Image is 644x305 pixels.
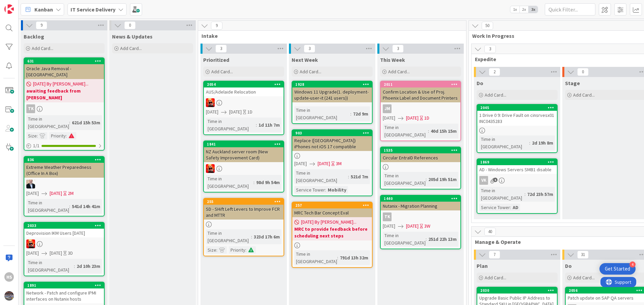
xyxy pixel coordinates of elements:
[337,254,338,261] span: :
[295,82,372,87] div: 1928
[204,199,284,220] div: 255SD - SHift Left Levers to Improve FCR and MTTR
[529,139,530,147] span: :
[383,115,395,122] span: [DATE]
[545,3,595,16] input: Quick Filter...
[27,223,104,228] div: 2033
[292,208,372,217] div: MRC Tech Bar Concept Eval
[24,157,104,178] div: 836Extreme Weather Preparedness (Office In A Box)
[381,153,460,162] div: Circular EntraID References
[294,186,325,194] div: Service Tower
[70,203,102,210] div: 541d 14h 41m
[24,57,105,151] a: 631Oracle Java Removal - [GEOGRAPHIC_DATA][DATE] By [PERSON_NAME]...awaiting feedback from [PERSO...
[380,81,461,141] a: 2011Confirm Location & Use of Proj. Phoenix Label and Document PrintersJM[DATE][DATE]1DTime in [G...
[477,262,488,269] span: Plan
[33,142,39,149] span: 1 / 1
[24,58,104,64] div: 631
[257,121,281,129] div: 1d 11h 7m
[4,4,14,14] img: Visit kanbanzone.com
[477,111,557,126] div: 1 Drive 0 9: Drive Fault on cinsrvesx01 INC0435283
[479,187,525,202] div: Time in [GEOGRAPHIC_DATA]
[381,212,460,221] div: TK
[292,202,372,217] div: 257MRC Tech Bar Concept Eval
[493,178,498,182] span: 5
[629,261,636,268] div: 4
[211,22,222,30] span: 9
[32,45,53,51] span: Add Card...
[33,80,88,87] span: [DATE] By [PERSON_NAME]...
[381,202,460,210] div: Nutanix - Migration Planning
[24,282,104,303] div: 1891Network - Patch and configure IPMI interfaces on Nutanix hosts
[247,108,252,116] div: 1D
[381,196,460,202] div: 1440
[383,172,426,187] div: Time in [GEOGRAPHIC_DATA]
[381,81,460,102] div: 2011Confirm Location & Use of Proj. Phoenix Label and Document Printers
[477,104,558,153] a: 20451 Drive 0 9: Drive Fault on cinsrvesx01 INC0435283Time in [GEOGRAPHIC_DATA]:2d 19h 8m
[252,233,281,240] div: 323d 17h 6m
[383,104,392,113] div: JM
[203,141,284,193] a: 1841NZ Auckland server room (New Safety Improvement Card)VNTime in [GEOGRAPHIC_DATA]:98d 9h 54m
[294,160,307,167] span: [DATE]
[24,239,104,248] div: VN
[204,81,284,96] div: 2054AUS/Adelaide Relocation
[292,56,318,63] span: Next Week
[381,196,460,210] div: 1440Nutanix - Migration Planning
[292,87,372,102] div: Windows 11 Upgrade(1. deployment-update-user-it (241 users))
[204,87,284,96] div: AUS/Adelaide Relocation
[204,205,284,220] div: SD - SHift Left Levers to Improve FCR and MTTR
[24,229,104,237] div: Deprovision IKM Users [DATE]
[206,175,253,190] div: Time in [GEOGRAPHIC_DATA]
[479,135,529,150] div: Time in [GEOGRAPHIC_DATA]
[383,124,428,138] div: Time in [GEOGRAPHIC_DATA]
[392,45,404,53] span: 3
[49,132,66,139] div: Priority
[204,98,284,107] div: VN
[254,179,281,186] div: 98d 9h 54m
[428,127,429,135] span: :
[203,198,284,256] a: 255SD - SHift Left Levers to Improve FCR and MTTRTime in [GEOGRAPHIC_DATA]:323d 17h 6mSize:Priority:
[427,176,458,183] div: 205d 19h 51m
[318,160,330,167] span: [DATE]
[24,223,104,229] div: 2033
[245,246,246,254] span: :
[120,45,142,51] span: Add Card...
[565,262,572,269] span: Do
[480,160,557,164] div: 1869
[526,190,555,198] div: 72d 23h 57m
[24,58,104,79] div: 631Oracle Java Removal - [GEOGRAPHIC_DATA]
[384,148,460,153] div: 1535
[381,147,460,162] div: 1535Circular EntraID References
[112,33,153,40] span: News & Updates
[295,203,372,208] div: 257
[251,233,252,240] span: :
[426,176,427,183] span: :
[66,132,67,139] span: :
[211,69,233,75] span: Add Card...
[380,56,405,63] span: This Week
[24,64,104,79] div: Oracle Java Removal - [GEOGRAPHIC_DATA]
[511,204,520,211] div: AD
[26,87,102,101] b: awaiting feedback from [PERSON_NAME]
[295,131,372,135] div: 903
[325,186,326,194] span: :
[24,33,44,40] span: Backlog
[381,81,460,87] div: 2011
[477,165,557,174] div: AD - Windows Servers SMB1 disable
[383,223,395,230] span: [DATE]
[27,283,104,288] div: 1891
[300,69,321,75] span: Add Card...
[24,180,104,188] div: HO
[24,104,104,113] div: TK
[406,115,419,122] span: [DATE]
[477,80,483,86] span: Do
[577,251,589,259] span: 31
[384,196,460,201] div: 1440
[292,202,373,268] a: 257MRC Tech Bar Concept Eval[DATE] By [PERSON_NAME]...MRC to provide feedback before scheduling n...
[292,81,372,87] div: 1928
[26,259,74,274] div: Time in [GEOGRAPHIC_DATA]
[477,159,557,174] div: 1869AD - Windows Servers SMB1 disable
[482,22,493,30] span: 50
[577,68,589,76] span: 0
[204,81,284,87] div: 2054
[599,263,636,275] div: Open Get Started checklist, remaining modules: 4
[427,235,458,243] div: 251d 22h 13m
